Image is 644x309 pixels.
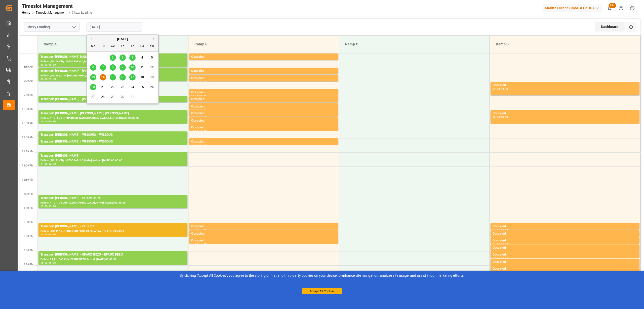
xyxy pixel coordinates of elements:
[129,94,136,100] div: Choose Friday, October 31st, 2025
[191,76,336,81] div: Occupied
[22,108,33,110] span: 10:00 AM
[501,257,508,260] div: 15:15
[493,224,637,229] div: Occupied
[91,75,95,79] span: 13
[500,265,501,267] div: -
[191,236,198,239] div: 14:15
[191,118,336,123] div: Occupied
[41,116,185,120] div: Pallets: 1,TU: 69,City: [PERSON_NAME] [PERSON_NAME],Arrival: [DATE] 00:00:00
[139,54,145,61] div: Choose Saturday, October 4th, 2025
[90,64,96,71] div: Choose Monday, October 6th, 2025
[121,85,124,89] span: 23
[191,74,198,76] div: 08:30
[41,97,185,102] div: Transport [PERSON_NAME] - [PERSON_NAME]
[493,83,637,88] div: Occupied
[191,243,198,245] div: 14:30
[131,95,134,99] span: 31
[191,139,336,144] div: Occupied
[41,120,48,123] div: 10:00
[615,3,627,14] button: Help Center
[500,250,501,253] div: -
[501,229,508,231] div: 14:15
[70,23,78,31] button: open menu
[199,123,207,126] div: 10:30
[91,95,95,99] span: 27
[199,144,207,147] div: 11:15
[100,64,106,71] div: Choose Tuesday, October 7th, 2025
[41,102,185,106] div: Pallets: 3,TU: 847,City: [GEOGRAPHIC_DATA],Arrival: [DATE] 00:00:00
[149,43,155,50] div: Su
[41,132,185,137] div: Transport [PERSON_NAME] - WISSOUS - WISSOUS
[41,205,48,207] div: 13:00
[500,243,501,245] div: -
[119,94,126,100] div: Choose Thursday, October 30th, 2025
[141,56,143,59] span: 4
[191,111,336,116] div: Occupied
[22,178,33,181] span: 12:30 PM
[191,229,198,231] div: 14:00
[41,60,185,64] div: Pallets: ,TU: 60,City: [GEOGRAPHIC_DATA],Arrival: [DATE] 00:00:00
[139,84,145,90] div: Choose Saturday, October 25th, 2025
[501,250,508,253] div: 15:00
[122,66,124,69] span: 9
[41,262,48,264] div: 15:00
[149,54,155,61] div: Choose Sunday, October 5th, 2025
[501,236,508,239] div: 14:30
[140,85,144,89] span: 25
[139,43,145,50] div: Sa
[49,205,56,207] div: 13:30
[493,243,500,245] div: 14:30
[129,64,136,71] div: Choose Friday, October 10th, 2025
[198,74,199,76] div: -
[199,95,207,97] div: 09:30
[48,120,49,123] div: -
[41,139,185,144] div: Transport [PERSON_NAME] - WISSOUS - WISSOUS
[49,64,56,66] div: 08:30
[493,257,500,260] div: 15:00
[150,75,153,79] span: 19
[493,88,500,90] div: 09:00
[191,238,336,243] div: Occupied
[22,164,33,167] span: 12:00 PM
[129,74,136,80] div: Choose Friday, October 17th, 2025
[24,207,33,209] span: 1:30 PM
[41,64,48,66] div: 08:00
[150,85,153,89] span: 26
[22,122,33,125] span: 10:30 AM
[150,66,153,69] span: 12
[42,40,184,49] div: Ramp A
[493,229,500,231] div: 14:00
[119,84,126,90] div: Choose Thursday, October 23rd, 2025
[595,22,625,32] div: Dashboard
[493,250,500,253] div: 14:45
[493,265,500,267] div: 15:15
[100,94,106,100] div: Choose Tuesday, October 28th, 2025
[90,94,96,100] div: Choose Monday, October 27th, 2025
[101,85,104,89] span: 21
[112,66,114,69] span: 8
[139,74,145,80] div: Choose Saturday, October 18th, 2025
[191,224,336,229] div: Occupied
[111,85,114,89] span: 22
[22,11,30,14] a: Home
[140,66,144,69] span: 11
[199,229,207,231] div: 14:15
[199,243,207,245] div: 14:45
[501,88,508,90] div: 09:30
[140,75,144,79] span: 18
[48,64,49,66] div: -
[41,69,185,74] div: Transport [PERSON_NAME] - [PERSON_NAME]
[90,84,96,90] div: Choose Monday, October 20th, 2025
[22,150,33,153] span: 11:30 AM
[129,54,136,61] div: Choose Friday, October 3rd, 2025
[119,43,126,50] div: Th
[49,120,56,123] div: 10:30
[198,109,199,111] div: -
[199,60,207,62] div: 08:15
[191,123,198,126] div: 10:15
[151,56,153,59] span: 5
[22,136,33,139] span: 11:00 AM
[41,201,185,205] div: Pallets: 4,TU: 174,City: [GEOGRAPHIC_DATA],Arrival: [DATE] 00:00:00
[121,75,124,79] span: 16
[119,74,126,80] div: Choose Thursday, October 16th, 2025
